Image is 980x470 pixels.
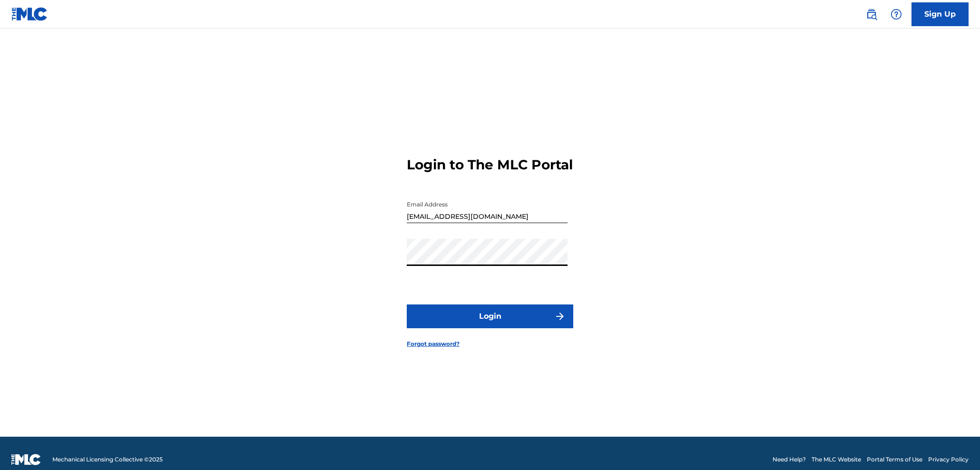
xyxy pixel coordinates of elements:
[932,424,980,470] iframe: Chat Widget
[11,7,48,21] img: MLC Logo
[928,455,969,464] a: Privacy Policy
[911,2,969,26] a: Sign Up
[407,340,460,348] a: Forgot password?
[867,455,922,464] a: Portal Terms of Use
[407,157,573,173] h3: Login to The MLC Portal
[11,454,41,465] img: logo
[887,5,906,24] div: Help
[862,5,881,24] a: Public Search
[773,455,806,464] a: Need Help?
[554,311,566,322] img: f7272a7cc735f4ea7f67.svg
[866,9,877,20] img: search
[812,455,861,464] a: The MLC Website
[891,9,902,20] img: help
[407,304,573,328] button: Login
[52,455,163,464] span: Mechanical Licensing Collective © 2025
